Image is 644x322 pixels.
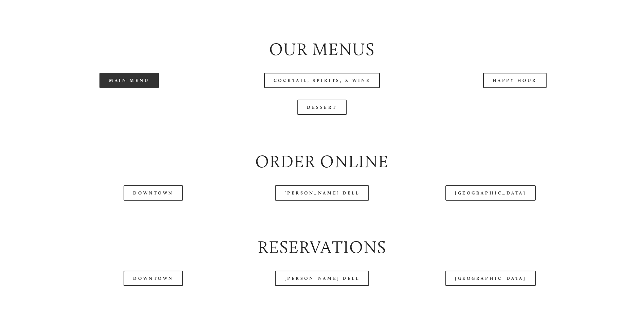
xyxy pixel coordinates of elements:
[483,73,547,88] a: Happy Hour
[275,271,369,286] a: [PERSON_NAME] Dell
[39,235,605,259] h2: Reservations
[445,185,536,201] a: [GEOGRAPHIC_DATA]
[39,150,605,174] h2: Order Online
[445,271,536,286] a: [GEOGRAPHIC_DATA]
[99,73,159,88] a: Main Menu
[264,73,380,88] a: Cocktail, Spirits, & Wine
[124,185,183,201] a: Downtown
[297,100,347,115] a: Dessert
[275,185,369,201] a: [PERSON_NAME] Dell
[124,271,183,286] a: Downtown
